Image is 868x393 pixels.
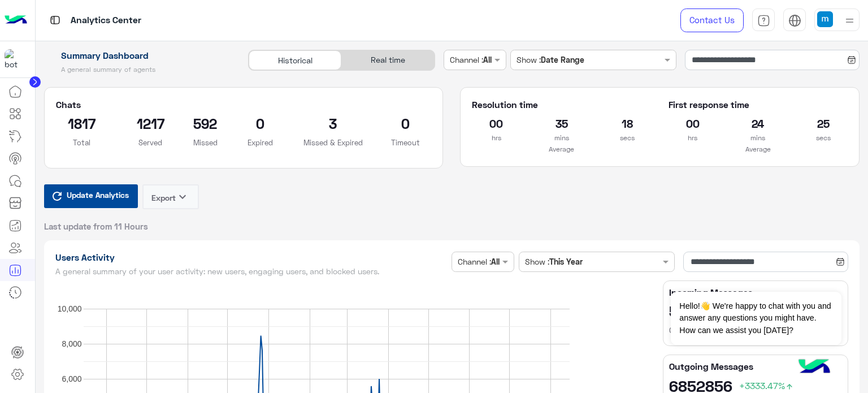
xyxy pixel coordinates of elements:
[55,252,448,263] h1: Users Activity
[843,14,857,28] img: profile
[472,144,651,155] p: Average
[142,184,199,209] button: Exportkeyboard_arrow_down
[56,99,432,110] h5: Chats
[472,114,520,132] h2: 00
[380,114,432,132] h2: 0
[71,13,141,28] p: Analytics Center
[669,302,842,320] h2: 5790319
[193,114,218,132] h2: 592
[537,114,586,132] h2: 35
[734,132,782,144] p: mins
[799,132,848,144] p: secs
[788,14,801,27] img: tab
[669,99,848,110] h5: First response time
[817,11,833,27] img: userImage
[752,8,775,32] a: tab
[62,339,81,348] text: 8,000
[669,114,717,132] h2: 00
[472,99,651,110] h5: Resolution time
[5,8,27,32] img: Logo
[734,114,782,132] h2: 24
[44,221,148,232] span: Last update from 11 Hours
[669,287,842,298] h5: Incoming Messages
[669,325,842,336] h6: Compared to (180706 last year)
[44,184,138,208] button: Update Analytics
[603,114,652,132] h2: 18
[341,50,434,70] div: Real time
[235,114,287,132] h2: 0
[62,374,81,383] text: 6,000
[44,65,236,74] h5: A general summary of agents
[603,132,652,144] p: secs
[303,137,363,148] p: Missed & Expired
[176,190,189,204] i: keyboard_arrow_down
[680,8,744,32] a: Contact Us
[472,132,520,144] p: hrs
[124,114,176,132] h2: 1217
[64,187,132,202] span: Update Analytics
[56,137,108,148] p: Total
[380,137,432,148] p: Timeout
[757,14,770,27] img: tab
[56,114,108,132] h2: 1817
[537,132,586,144] p: mins
[124,137,176,148] p: Served
[5,49,25,70] img: 1403182699927242
[671,292,841,345] span: Hello!👋 We're happy to chat with you and answer any questions you might have. How can we assist y...
[799,114,848,132] h2: 25
[235,137,287,148] p: Expired
[249,50,341,70] div: Historical
[55,267,448,276] h5: A general summary of your user activity: new users, engaging users, and blocked users.
[48,13,62,27] img: tab
[303,114,363,132] h2: 3
[669,144,848,155] p: Average
[193,137,218,148] p: Missed
[669,132,717,144] p: hrs
[44,50,236,61] h1: Summary Dashboard
[57,304,81,313] text: 10,000
[795,348,834,387] img: hulul-logo.png
[739,380,794,391] span: +3333.47%
[669,361,842,372] h5: Outgoing Messages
